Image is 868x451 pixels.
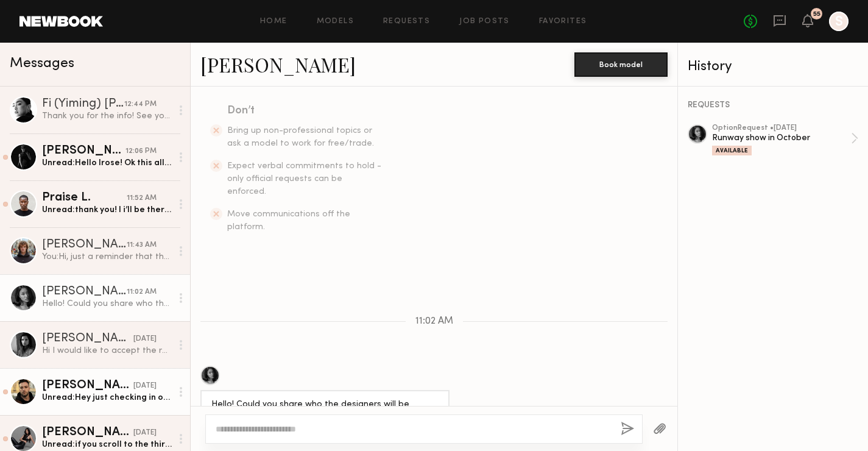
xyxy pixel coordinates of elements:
a: optionRequest •[DATE]Runway show in OctoberAvailable [712,124,858,155]
div: Runway show in October [712,132,851,144]
div: [PERSON_NAME] [42,239,127,251]
div: [DATE] [133,427,157,439]
span: Bring up non-professional topics or ask a model to work for free/trade. [227,127,374,147]
div: Thank you for the info! See you [DATE] 😊 [42,110,172,122]
div: 11:43 AM [127,240,157,251]
span: 11:02 AM [415,316,453,327]
a: Home [260,18,288,26]
div: [DATE] [133,380,157,392]
div: [PERSON_NAME] [42,145,125,157]
div: [PERSON_NAME] [42,427,133,439]
a: Job Posts [459,18,510,26]
a: Favorites [539,18,587,26]
div: 11:02 AM [127,286,157,298]
div: Unread: if you scroll to the third slide of that carousel there’s a walking video! my agency also... [42,439,172,450]
a: Book model [574,59,668,69]
div: [PERSON_NAME] [42,380,133,392]
div: Hi I would like to accept the request could you give me more details please [42,345,172,357]
div: option Request • [DATE] [712,124,851,132]
div: Hello! Could you share who the designers will be please [42,298,172,310]
div: Hello! Could you share who the designers will be please [211,398,439,426]
button: Book model [574,52,668,77]
div: History [688,60,858,74]
div: 12:44 PM [124,99,157,110]
div: Available [712,146,752,155]
div: 55 [813,11,820,18]
a: [PERSON_NAME] [200,51,356,77]
div: REQUESTS [688,101,858,110]
a: Models [317,18,354,26]
span: Move communications off the platform. [227,210,350,231]
a: S [829,12,849,31]
div: Don’t [227,102,383,119]
div: Fi (Yiming) [PERSON_NAME] [42,98,124,110]
div: 12:06 PM [125,146,157,157]
div: Unread: Hello Irose! Ok this all sounds good! Thank you. [42,157,172,169]
a: Requests [383,18,430,26]
div: Unread: thank you! l i’ll be there on time :)) [42,204,172,216]
div: You: Hi, just a reminder that the rehearsal show is [DATE], and will take place from 12:45 pm to ... [42,251,172,263]
div: [DATE] [133,333,157,345]
span: Messages [10,57,74,71]
div: [PERSON_NAME] [42,333,133,345]
span: Expect verbal commitments to hold - only official requests can be enforced. [227,162,381,196]
div: Praise L. [42,192,127,204]
div: [PERSON_NAME] [42,286,127,298]
div: Unread: Hey just checking in on this [42,392,172,403]
div: 11:52 AM [127,193,157,204]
